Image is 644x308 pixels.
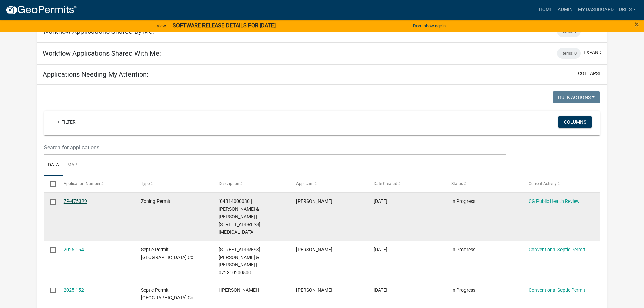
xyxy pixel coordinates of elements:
button: Columns [558,116,592,128]
span: "04314000030 | JANTSCH TIMOTHY C & ERIN L | 19222 THRUSH AVE [219,198,260,235]
span: 08/22/2025 [374,247,387,252]
datatable-header-cell: Select [44,176,57,192]
a: Conventional Septic Permit [529,287,585,293]
a: ZP-475329 [64,198,87,204]
a: dries [616,3,639,16]
span: Type [141,181,150,186]
span: × [635,20,639,29]
span: Zoning Permit [141,198,170,204]
span: In Progress [451,287,475,293]
button: expand [583,49,601,56]
span: Septic Permit Cerro Gordo Co [141,287,193,301]
datatable-header-cell: Type [135,176,212,192]
span: JD Sliger [296,247,332,252]
span: Tim Jantsch [296,198,332,204]
span: 1027 FAIR MEADOW DR | MALEK GREGORY T & JAMIE L | 072310200500 [219,247,262,275]
span: | Chris Vaughn | [219,287,259,293]
span: In Progress [451,247,475,252]
a: + Filter [52,116,81,128]
span: In Progress [451,198,475,204]
span: Date Created [374,181,397,186]
datatable-header-cell: Description [212,176,289,192]
span: 08/21/2025 [374,287,387,293]
datatable-header-cell: Application Number [57,176,135,192]
div: Items: 0 [557,48,581,59]
span: Description [219,181,239,186]
a: 2025-152 [64,287,84,293]
span: 09/08/2025 [374,198,387,204]
a: 2025-154 [64,247,84,252]
a: Map [63,155,81,176]
a: Home [536,3,555,16]
a: Admin [555,3,575,16]
strong: SOFTWARE RELEASE DETAILS FOR [DATE] [173,22,276,29]
datatable-header-cell: Status [445,176,522,192]
span: Mark Mathre [296,287,332,293]
h5: Workflow Applications Shared With Me: [43,49,161,57]
button: Bulk Actions [553,91,600,103]
span: Application Number [64,181,100,186]
datatable-header-cell: Current Activity [522,176,600,192]
a: My Dashboard [575,3,616,16]
button: collapse [578,70,601,77]
h5: Applications Needing My Attention: [43,70,148,78]
span: Current Activity [529,181,557,186]
a: Conventional Septic Permit [529,247,585,252]
span: Status [451,181,463,186]
datatable-header-cell: Date Created [367,176,445,192]
span: Septic Permit Cerro Gordo Co [141,247,193,260]
a: Data [44,155,63,176]
input: Search for applications [44,141,505,155]
button: Close [635,20,639,28]
a: View [154,20,169,31]
button: Don't show again [410,20,448,31]
span: Applicant [296,181,314,186]
datatable-header-cell: Applicant [290,176,367,192]
a: CG Public Health Review [529,198,580,204]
